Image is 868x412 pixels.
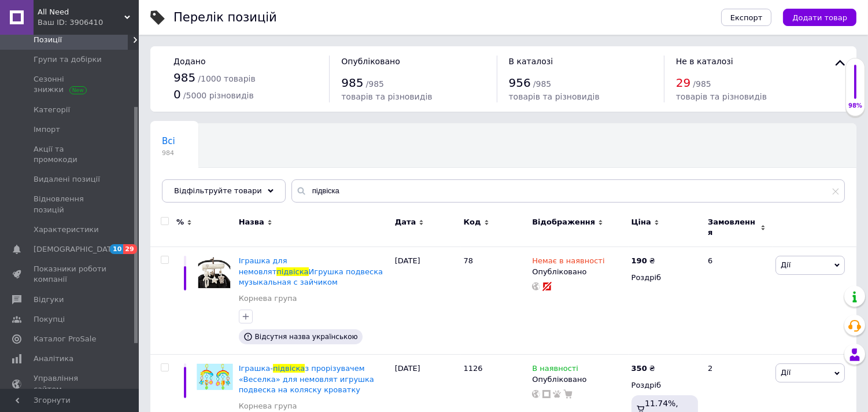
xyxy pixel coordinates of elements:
span: Видалені позиції [34,174,100,185]
span: Групи та добірки [34,54,102,65]
span: 985 [341,76,363,90]
span: Додати товар [792,13,847,22]
span: [DEMOGRAPHIC_DATA] [34,244,119,255]
a: Іграшка для немовлятпідвіскаИгрушка подвеска музыкальная с зайчиком [239,256,383,286]
span: 29 [123,244,136,254]
span: Дата [395,217,416,227]
span: Немає в наявності [532,256,604,268]
span: Позиції [34,35,62,45]
div: Опубліковано [532,267,625,277]
span: Додано [173,57,205,66]
a: Корнева група [239,401,297,411]
span: Відфільтруйте товари [174,186,262,195]
span: 10 [110,244,123,254]
span: Покупці [34,314,65,325]
span: Відображення [532,217,595,227]
img: Іграшка для немовлят підвіска Игрушка подвеска музыкальная с зайчиком [197,256,233,288]
span: / 985 [693,79,711,89]
div: [DATE] [392,247,461,355]
span: Характеристики [34,225,99,235]
span: Назва [239,217,264,227]
button: Додати товар [783,9,856,26]
span: 0 [173,87,181,101]
div: 6 [701,247,773,355]
span: Відновлення позицій [34,194,107,215]
div: ₴ [631,363,655,374]
span: Управління сайтом [34,373,107,394]
span: Игрушка подвеска музыкальная с зайчиком [239,267,383,286]
span: Відсутня назва українською [255,333,358,341]
span: 1126 [464,364,483,373]
input: Пошук по назві позиції, артикулу і пошуковим запитам [291,179,845,203]
span: Код [464,217,481,227]
span: Не в каталозі [676,57,733,66]
span: Акції та промокоди [34,144,107,165]
div: Роздріб [631,380,698,391]
span: Замовлення [708,217,758,238]
span: Аналітика [34,354,73,364]
span: Іграшка для немовлят [239,256,287,275]
a: Корнева група [239,293,297,304]
div: Перелік позицій [173,12,277,24]
span: з прорізувачем «Веселка» для немовлят игрушка подвеска на коляску кроватку [239,364,374,393]
b: 190 [631,256,647,265]
span: 984 [162,149,175,157]
span: % [176,217,184,227]
span: 78 [464,256,474,265]
span: Іграшка- [239,364,273,373]
div: Роздріб [631,273,698,283]
span: Каталог ProSale [34,334,96,344]
span: Категорії [34,105,70,115]
a: Іграшка-підвісказ прорізувачем «Веселка» для немовлят игрушка подвеска на коляску кроватку [239,364,374,393]
img: Іграшка-підвіска з прорізувачем «Веселка» для немовлят игрушка подвеска на коляску кроватку [197,363,233,389]
div: ₴ [631,256,655,266]
div: 98% [846,102,865,110]
div: Опубліковано [532,374,625,385]
span: Дії [781,368,791,377]
span: Опубліковано [341,57,400,66]
span: / 985 [533,79,551,89]
span: Показники роботи компанії [34,264,107,285]
button: Експорт [721,9,772,26]
span: Дії [781,260,791,269]
span: / 5000 різновидів [183,91,254,100]
span: товарів та різновидів [509,92,600,101]
span: / 985 [366,79,384,89]
span: Сезонні знижки [34,74,107,95]
span: підвіска [276,267,308,276]
span: All Need [38,7,124,17]
span: Імпорт [34,124,60,135]
div: Ваш ID: 3906410 [38,17,139,28]
span: В каталозі [509,57,553,66]
span: підвіска [273,364,305,373]
span: 29 [676,76,690,90]
span: Відгуки [34,295,64,305]
span: товарів та різновидів [676,92,767,101]
span: товарів та різновидів [341,92,432,101]
span: 985 [173,71,195,84]
span: Всі [162,136,175,146]
span: / 1000 товарів [198,74,255,83]
span: В наявності [532,364,578,376]
b: 350 [631,364,647,373]
span: Експорт [730,13,763,22]
span: Ціна [631,217,651,227]
span: 956 [509,76,531,90]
